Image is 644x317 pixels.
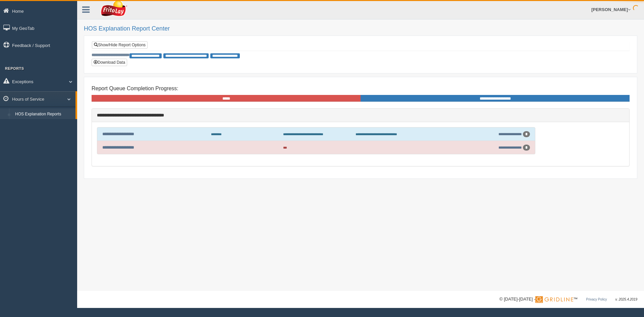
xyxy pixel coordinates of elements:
a: Show/Hide Report Options [92,41,148,49]
button: Download Data [92,59,127,66]
span: v. 2025.4.2019 [615,298,637,301]
img: Gridline [535,296,573,303]
h4: Report Queue Completion Progress: [92,86,630,92]
div: © [DATE]-[DATE] - ™ [499,296,637,303]
a: Privacy Policy [586,298,607,301]
a: HOS Explanation Reports [12,108,75,120]
h2: HOS Explanation Report Center [84,25,637,32]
